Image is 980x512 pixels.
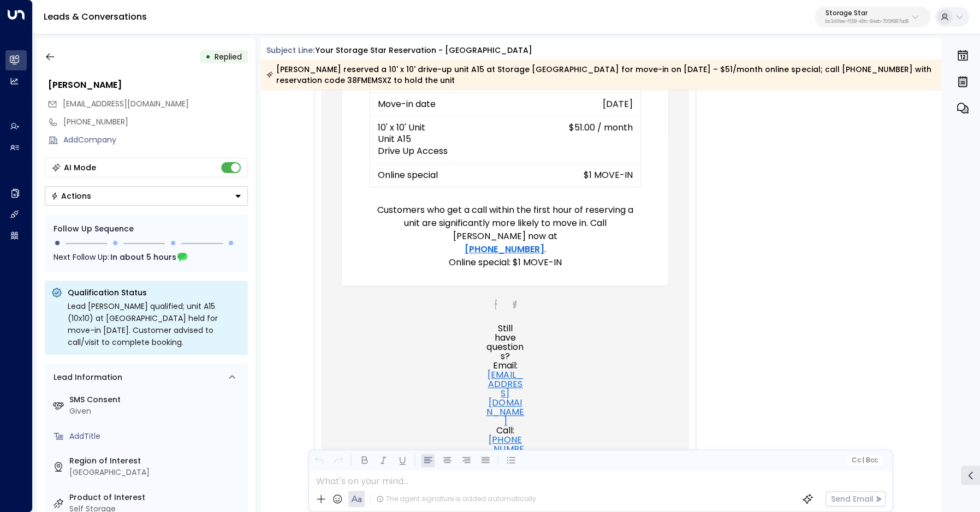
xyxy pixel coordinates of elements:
[847,455,882,466] button: Cc|Bcc
[54,223,239,235] div: Follow Up Sequence
[459,172,632,178] div: $1 MOVE-IN
[492,361,518,370] span: Email:
[491,297,500,311] img: Facebook
[51,191,91,201] div: Actions
[465,243,544,256] a: [PHONE_NUMBER]
[45,186,248,206] div: Button group with a nested menu
[825,10,908,16] p: Storage Star
[44,10,147,23] a: Leads & Conversations
[69,394,243,406] label: SMS Consent
[316,45,532,56] div: Your Storage Star Reservation - [GEOGRAPHIC_DATA]
[69,467,243,478] div: [GEOGRAPHIC_DATA]
[541,124,632,131] div: $51.00 / month
[110,251,176,263] span: In about 5 hours
[825,20,908,24] p: bc340fee-f559-48fc-84eb-70f3f6817ad8
[64,162,96,173] div: AI Mode
[69,492,243,503] label: Product of Interest
[63,134,248,146] div: AddCompany
[486,324,524,361] span: Still have questions?
[496,426,514,435] span: Call:
[376,494,536,504] div: The agent signature is added automatically
[68,287,241,298] p: Qualification Status
[215,51,242,62] span: Replied
[459,101,632,108] div: [DATE]
[486,435,524,463] a: [PHONE_NUMBER]
[50,372,122,383] div: Lead Information
[69,455,243,467] label: Region of Interest
[369,256,641,269] p: Online special: $1 MOVE-IN
[45,186,248,206] button: Actions
[266,64,935,86] div: [PERSON_NAME] reserved a 10' x 10' drive-up unit A15 at Storage [GEOGRAPHIC_DATA] for move-in on ...
[266,45,314,56] span: Subject Line:
[63,98,189,110] span: Bankschar013@gmail.com
[48,79,248,92] div: [PERSON_NAME]
[312,454,326,467] button: Undo
[862,456,864,464] span: |
[54,251,239,263] div: Next Follow Up:
[69,406,243,417] div: Given
[486,370,524,426] a: [EMAIL_ADDRESS][DOMAIN_NAME]
[378,147,524,155] div: Drive Up Access
[815,7,930,27] button: Storage Starbc340fee-f559-48fc-84eb-70f3f6817ad8
[378,101,443,108] div: Move-in date
[852,456,878,464] span: Cc Bcc
[205,47,211,67] div: •
[63,98,189,109] span: [EMAIL_ADDRESS][DOMAIN_NAME]
[510,297,519,311] img: Twitter
[378,124,524,131] div: 10' x 10' Unit
[378,135,524,143] div: Unit A15
[369,204,641,256] p: Customers who get a call within the first hour of reserving a unit are significantly more likely ...
[69,431,243,442] div: AddTitle
[331,454,345,467] button: Redo
[378,172,443,178] div: Online special
[68,300,241,348] div: Lead [PERSON_NAME] qualified; unit A15 (10x10) at [GEOGRAPHIC_DATA] held for move-in [DATE]. Cust...
[63,116,248,128] div: [PHONE_NUMBER]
